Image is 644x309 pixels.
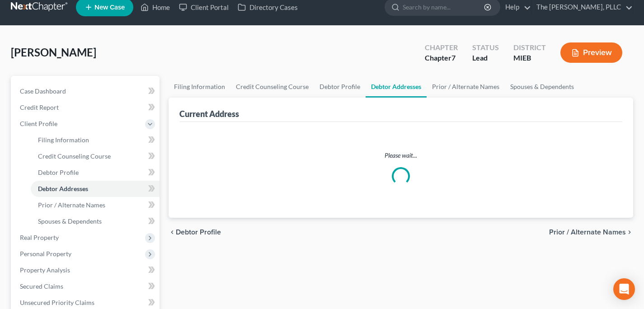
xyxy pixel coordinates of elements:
span: Secured Claims [20,282,63,290]
div: MIEB [513,53,546,63]
a: Prior / Alternate Names [31,197,160,213]
a: Debtor Profile [31,164,160,181]
span: Case Dashboard [20,87,66,95]
button: chevron_left Debtor Profile [169,229,221,236]
div: Chapter [425,53,458,63]
a: Credit Counseling Course [230,76,314,98]
a: Property Analysis [13,262,160,278]
span: Debtor Addresses [38,185,88,192]
span: 7 [451,53,456,62]
span: Real Property [20,234,59,241]
span: Credit Report [20,103,59,111]
span: Prior / Alternate Names [549,229,626,236]
span: Filing Information [38,136,89,144]
a: Debtor Profile [314,76,366,98]
a: Case Dashboard [13,83,160,99]
p: Please wait... [187,151,615,160]
a: Filing Information [31,132,160,148]
a: Credit Counseling Course [31,148,160,164]
span: Unsecured Priority Claims [20,299,94,306]
div: Lead [472,53,499,63]
a: Secured Claims [13,278,160,295]
a: Spouses & Dependents [505,76,579,98]
span: Debtor Profile [38,169,79,176]
span: [PERSON_NAME] [11,46,96,59]
a: Credit Report [13,99,160,116]
span: Debtor Profile [176,229,221,236]
div: Status [472,42,499,53]
span: Personal Property [20,250,71,257]
span: Spouses & Dependents [38,217,102,225]
i: chevron_right [626,229,633,236]
a: Prior / Alternate Names [427,76,505,98]
div: Open Intercom Messenger [613,278,635,300]
div: Current Address [179,108,239,119]
div: District [513,42,546,53]
span: Prior / Alternate Names [38,201,105,209]
div: Chapter [425,42,458,53]
span: Credit Counseling Course [38,152,111,160]
span: New Case [94,4,125,11]
button: Preview [560,42,622,63]
a: Debtor Addresses [366,76,427,98]
button: Prior / Alternate Names chevron_right [549,229,633,236]
a: Filing Information [169,76,230,98]
span: Property Analysis [20,266,70,274]
i: chevron_left [169,229,176,236]
a: Debtor Addresses [31,181,160,197]
span: Client Profile [20,120,57,127]
a: Spouses & Dependents [31,213,160,229]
